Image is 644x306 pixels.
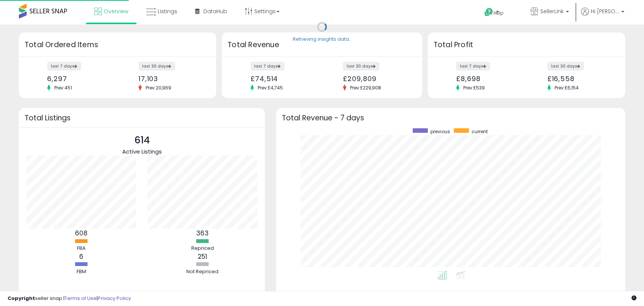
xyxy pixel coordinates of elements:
[282,115,619,121] h3: Total Revenue - 7 days
[59,268,104,275] div: FBM
[251,75,316,83] div: £74,514
[51,85,76,91] span: Prev: 451
[547,62,584,71] label: last 30 days
[8,295,35,302] strong: Copyright
[493,10,504,16] span: Help
[138,62,175,71] label: last 30 days
[430,128,450,135] span: previous
[203,8,227,15] span: DataHub
[104,8,128,15] span: Overview
[456,75,521,83] div: £8,698
[547,75,612,83] div: £16,558
[59,245,104,252] div: FBA
[65,295,97,302] a: Terms of Use
[456,62,490,71] label: last 7 days
[122,133,162,148] p: 614
[343,75,409,83] div: £209,809
[540,8,564,15] span: SellerLink
[158,8,177,15] span: Listings
[122,148,162,155] span: Active Listings
[75,229,88,238] b: 608
[346,85,385,91] span: Prev: £229,908
[198,252,207,261] b: 251
[591,8,619,15] span: Hi [PERSON_NAME]
[251,62,284,71] label: last 7 days
[460,85,489,91] span: Prev: £539
[433,40,619,50] h3: Total Profit
[196,229,209,238] b: 363
[343,62,380,71] label: last 30 days
[293,36,351,43] div: Retrieving insights data..
[254,85,287,91] span: Prev: £4,745
[47,75,112,83] div: 6,297
[98,295,131,302] a: Privacy Policy
[79,252,83,261] b: 6
[25,115,259,121] h3: Total Listings
[551,85,583,91] span: Prev: £6,154
[142,85,175,91] span: Prev: 20,969
[180,245,225,252] div: Repriced
[180,268,225,275] div: Not Repriced
[478,2,518,25] a: Help
[227,40,417,50] h3: Total Revenue
[581,8,624,25] a: Hi [PERSON_NAME]
[484,8,493,17] i: Get Help
[25,40,211,50] h3: Total Ordered Items
[138,75,203,83] div: 17,103
[47,62,81,71] label: last 7 days
[8,295,131,302] div: seller snap | |
[472,128,488,135] span: current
